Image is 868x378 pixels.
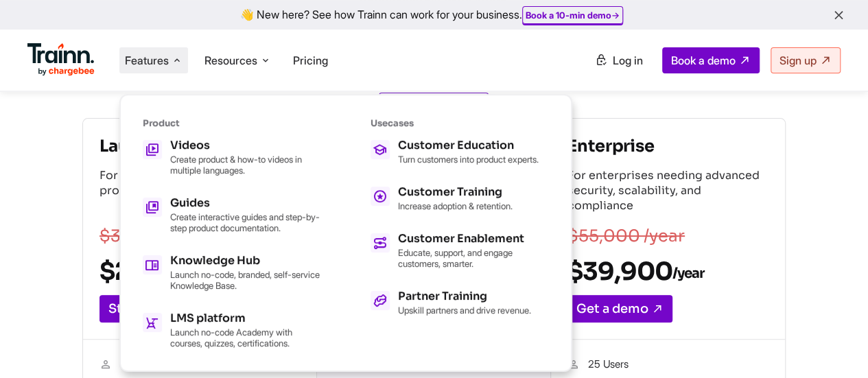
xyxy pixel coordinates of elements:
[170,154,321,176] p: Create product & how-to videos in multiple languages.
[371,291,549,316] a: Partner Training Upskill partners and drive revenue.
[613,54,643,67] span: Log in
[567,226,685,246] s: $55,000 /year
[204,53,257,68] span: Resources
[398,187,513,198] h5: Customer Training
[371,233,549,269] a: Customer Enablement Educate, support, and engage customers, smarter.
[143,198,321,233] a: Guides Create interactive guides and step-by-step product documentation.
[99,226,205,246] s: $3,600 /year
[293,54,328,67] a: Pricing
[398,247,549,269] p: Educate, support, and engage customers, smarter.
[379,93,489,119] span: Recommended
[398,154,539,165] p: Turn customers into product experts.
[99,295,263,322] a: Start 14-day free trial
[143,117,321,129] h6: Product
[671,54,736,67] span: Book a demo
[99,168,300,216] p: For teams focused on creating professional training content
[170,198,321,209] h5: Guides
[526,10,611,21] b: Book a 10-min demo
[567,168,769,216] p: For enterprises needing advanced security, scalability, and compliance
[398,140,539,151] h5: Customer Education
[771,47,841,73] a: Sign up
[567,356,769,374] li: 25 Users
[567,256,769,287] h2: $39,900
[398,233,549,244] h5: Customer Enablement
[672,265,704,282] sub: /year
[371,187,549,211] a: Customer Training Increase adoption & retention.
[170,255,321,266] h5: Knowledge Hub
[779,54,817,67] span: Sign up
[170,269,321,291] p: Launch no-code, branded, self-service Knowledge Base.
[143,255,321,291] a: Knowledge Hub Launch no-code, branded, self-service Knowledge Base.
[567,135,769,157] h4: Enterprise
[27,43,95,76] img: Trainn Logo
[99,256,300,287] h2: $2,400
[8,8,860,21] div: 👋 New here? See how Trainn can work for your business.
[587,48,651,73] a: Log in
[170,140,321,151] h5: Videos
[99,135,300,157] h4: Launch
[170,211,321,233] p: Create interactive guides and step-by-step product documentation.
[125,53,169,68] span: Features
[567,295,672,322] a: Get a demo
[170,327,321,349] p: Launch no-code Academy with courses, quizzes, certifications.
[398,291,531,302] h5: Partner Training
[99,356,300,374] li: 3 Users
[143,140,321,176] a: Videos Create product & how-to videos in multiple languages.
[662,47,760,73] a: Book a demo
[799,312,868,378] iframe: Chat Widget
[371,140,549,165] a: Customer Education Turn customers into product experts.
[526,10,620,21] a: Book a 10-min demo→
[398,305,531,316] p: Upskill partners and drive revenue.
[371,117,549,129] h6: Usecases
[398,200,513,211] p: Increase adoption & retention.
[170,313,321,324] h5: LMS platform
[143,313,321,349] a: LMS platform Launch no-code Academy with courses, quizzes, certifications.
